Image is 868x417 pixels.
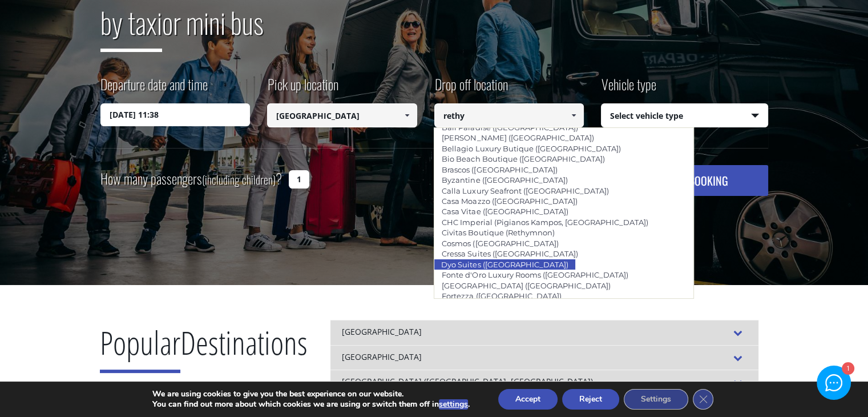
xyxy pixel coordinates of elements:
a: Fonte d'Oro Luxury Rooms ([GEOGRAPHIC_DATA]) [434,267,635,283]
a: Casa Moazzo ([GEOGRAPHIC_DATA]) [434,193,584,209]
a: Show All Items [564,103,583,127]
input: Select drop-off location [434,103,584,127]
div: [GEOGRAPHIC_DATA] [330,345,758,370]
span: by taxi [100,1,162,52]
a: Bio Beach Boutique ([GEOGRAPHIC_DATA]) [434,151,612,167]
input: Select pickup location [267,103,417,127]
button: Settings [624,389,688,410]
p: You can find out more about which cookies we are using or switch them off in . [152,399,470,410]
label: How many passengers ? [100,165,282,193]
button: settings [439,399,468,410]
span: Select vehicle type [601,104,768,128]
h2: Destinations [100,320,308,382]
div: [GEOGRAPHIC_DATA] ([GEOGRAPHIC_DATA], [GEOGRAPHIC_DATA]) [330,370,758,395]
span: Popular [100,320,180,373]
a: Dyo Suites ([GEOGRAPHIC_DATA]) [434,256,575,272]
a: Cressa Suites ([GEOGRAPHIC_DATA]) [434,246,585,262]
a: Show All Items [397,103,416,127]
a: Bellagio Luxury Butique ([GEOGRAPHIC_DATA]) [434,141,628,157]
button: Reject [562,389,619,410]
a: Byzantine ([GEOGRAPHIC_DATA]) [434,172,575,188]
a: Fortezza ([GEOGRAPHIC_DATA]) [434,288,568,304]
a: Casa Vitae ([GEOGRAPHIC_DATA]) [434,203,575,219]
label: Vehicle type [601,74,656,103]
a: Civitas Boutique (Rethymnon) [434,224,562,240]
label: Pick up location [267,74,338,103]
a: [GEOGRAPHIC_DATA] ([GEOGRAPHIC_DATA]) [434,278,617,294]
p: We are using cookies to give you the best experience on our website. [152,389,470,399]
div: [GEOGRAPHIC_DATA] [330,320,758,345]
label: Drop off location [434,74,508,103]
a: CHC Imperial (Pigianos Kampos, [GEOGRAPHIC_DATA]) [434,214,655,230]
a: Calla Luxury Seafront ([GEOGRAPHIC_DATA]) [434,183,616,199]
a: [PERSON_NAME] ([GEOGRAPHIC_DATA]) [434,130,601,146]
button: Close GDPR Cookie Banner [693,389,713,410]
a: Cosmos ([GEOGRAPHIC_DATA]) [434,235,566,251]
small: (including children) [202,171,276,188]
div: 1 [841,363,853,375]
a: Brascos ([GEOGRAPHIC_DATA]) [434,162,564,178]
label: Departure date and time [100,74,208,103]
button: Accept [498,389,558,410]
